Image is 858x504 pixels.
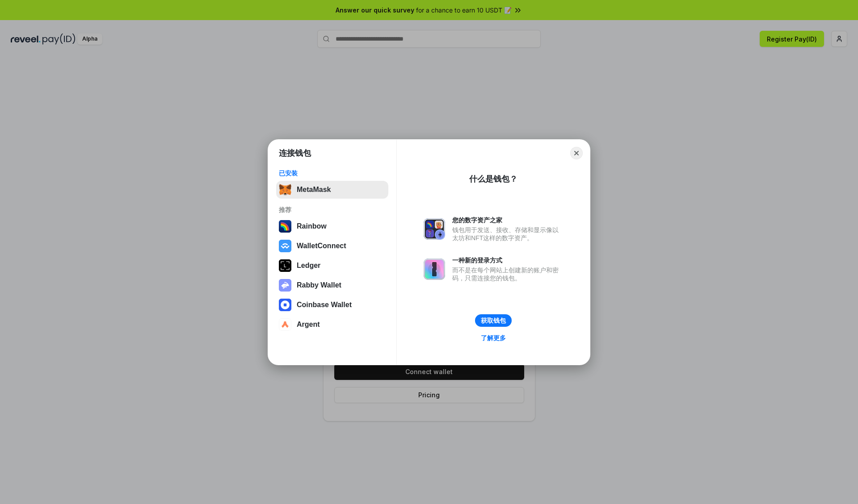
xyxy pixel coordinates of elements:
[279,169,386,177] div: 已安装
[297,281,341,289] div: Rabby Wallet
[276,316,388,333] button: Argent
[297,301,352,309] div: Coinbase Wallet
[452,226,563,242] div: 钱包用于发送、接收、存储和显示像以太坊和NFT这样的数字资产。
[279,220,291,233] img: svg+xml,%3Csvg%20width%3D%22120%22%20height%3D%22120%22%20viewBox%3D%220%200%20120%20120%22%20fil...
[297,321,320,329] div: Argent
[297,186,331,194] div: MetaMask
[452,256,563,264] div: 一种新的登录方式
[570,147,583,159] button: Close
[424,258,445,280] img: svg+xml,%3Csvg%20xmlns%3D%22http%3A%2F%2Fwww.w3.org%2F2000%2Fsvg%22%20fill%3D%22none%22%20viewBox...
[279,318,291,331] img: svg+xml,%3Csvg%20width%3D%2228%22%20height%3D%2228%22%20viewBox%3D%220%200%2028%2028%22%20fill%3D...
[475,314,512,327] button: 获取钱包
[481,334,506,342] div: 了解更多
[276,276,388,294] button: Rabby Wallet
[279,259,291,272] img: svg+xml,%3Csvg%20xmlns%3D%22http%3A%2F%2Fwww.w3.org%2F2000%2Fsvg%22%20width%3D%2228%22%20height%3...
[452,266,563,282] div: 而不是在每个网站上创建新的账户和密码，只需连接您的钱包。
[469,174,517,184] div: 什么是钱包？
[276,257,388,275] button: Ledger
[276,296,388,314] button: Coinbase Wallet
[297,262,320,270] div: Ledger
[279,148,311,158] h1: 连接钱包
[297,222,327,230] div: Rainbow
[424,218,445,240] img: svg+xml,%3Csvg%20xmlns%3D%22http%3A%2F%2Fwww.w3.org%2F2000%2Fsvg%22%20fill%3D%22none%22%20viewBox...
[279,183,291,196] img: svg+xml,%3Csvg%20fill%3D%22none%22%20height%3D%2233%22%20viewBox%3D%220%200%2035%2033%22%20width%...
[276,237,388,255] button: WalletConnect
[279,240,291,252] img: svg+xml,%3Csvg%20width%3D%2228%22%20height%3D%2228%22%20viewBox%3D%220%200%2028%2028%22%20fill%3D...
[276,217,388,235] button: Rainbow
[475,332,511,344] a: 了解更多
[481,317,506,325] div: 获取钱包
[297,242,346,250] div: WalletConnect
[279,299,291,311] img: svg+xml,%3Csvg%20width%3D%2228%22%20height%3D%2228%22%20viewBox%3D%220%200%2028%2028%22%20fill%3D...
[279,279,291,292] img: svg+xml,%3Csvg%20xmlns%3D%22http%3A%2F%2Fwww.w3.org%2F2000%2Fsvg%22%20fill%3D%22none%22%20viewBox...
[276,181,388,199] button: MetaMask
[279,206,386,214] div: 推荐
[452,216,563,224] div: 您的数字资产之家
